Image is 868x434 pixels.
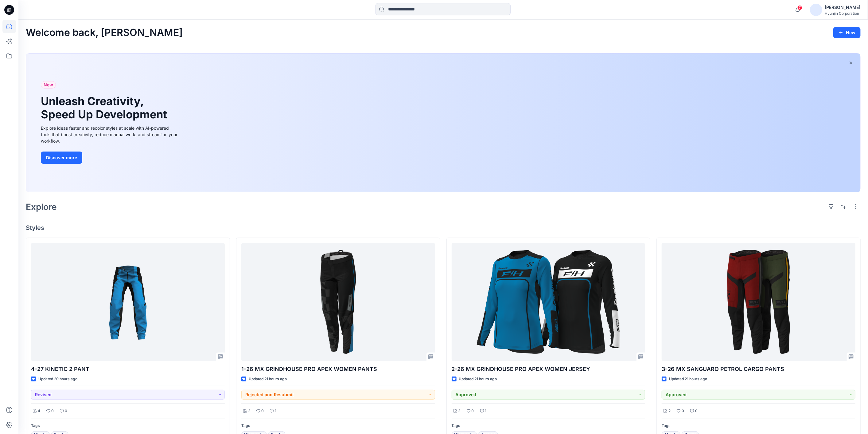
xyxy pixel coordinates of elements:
p: 0 [682,408,684,414]
h2: Explore [26,202,57,212]
h2: Welcome back, [PERSON_NAME] [26,27,183,38]
a: 4-27 KINETIC 2 PANT [31,243,225,361]
p: 4 [38,408,40,414]
img: avatar [810,4,822,16]
p: 0 [472,408,474,414]
p: 2 [668,408,671,414]
a: 1-26 MX GRINDHOUSE PRO APEX WOMEN PANTS [241,243,435,361]
span: New [44,81,53,89]
p: 0 [65,408,67,414]
p: Updated 20 hours ago [38,376,77,382]
button: New [833,27,861,38]
p: 2 [248,408,250,414]
a: 2-26 MX GRINDHOUSE PRO APEX WOMEN JERSEY [452,243,645,361]
button: Discover more [41,152,82,164]
p: Tags [662,423,855,429]
span: 7 [797,5,802,10]
p: 0 [261,408,264,414]
p: Tags [31,423,225,429]
div: [PERSON_NAME] [825,4,860,11]
p: 4-27 KINETIC 2 PANT [31,365,225,373]
p: 1 [485,408,487,414]
h4: Styles [26,224,861,231]
p: Tags [452,423,645,429]
p: 3-26 MX SANGUARO PETROL CARGO PANTS [662,365,855,373]
p: 0 [695,408,698,414]
p: Updated 21 hours ago [669,376,707,382]
p: 1 [275,408,276,414]
div: Hyunjin Corporation [825,11,860,16]
a: Discover more [41,152,179,164]
p: Updated 21 hours ago [459,376,497,382]
p: 1-26 MX GRINDHOUSE PRO APEX WOMEN PANTS [241,365,435,373]
a: 3-26 MX SANGUARO PETROL CARGO PANTS [662,243,855,361]
p: 2-26 MX GRINDHOUSE PRO APEX WOMEN JERSEY [452,365,645,373]
p: 0 [51,408,54,414]
p: Tags [241,423,435,429]
h1: Unleash Creativity, Speed Up Development [41,95,170,121]
div: Explore ideas faster and recolor styles at scale with AI-powered tools that boost creativity, red... [41,125,179,144]
p: Updated 21 hours ago [249,376,287,382]
p: 2 [458,408,461,414]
